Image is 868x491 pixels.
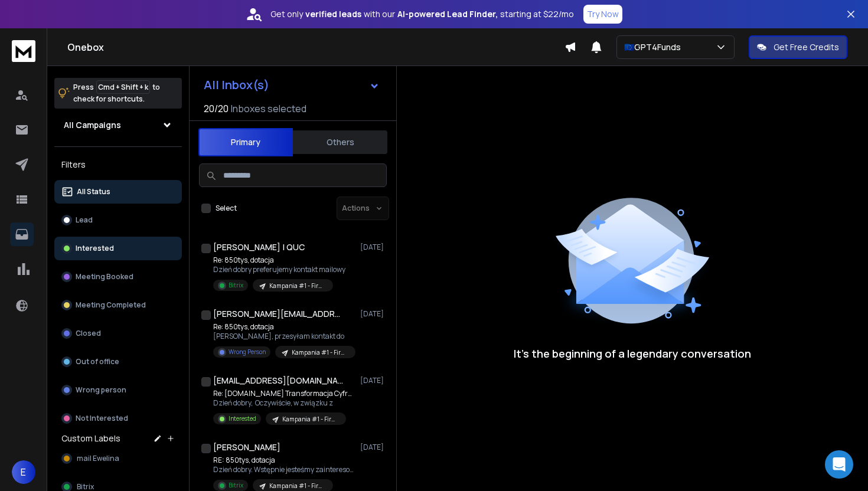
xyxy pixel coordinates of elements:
[825,450,853,479] div: Open Intercom Messenger
[213,265,345,274] p: Dzień dobry preferujemy kontakt mailowy
[213,456,355,465] p: RE: 850tys, dotacja
[213,308,343,320] h1: [PERSON_NAME][EMAIL_ADDRESS][DOMAIN_NAME]
[12,460,35,484] button: E
[216,204,237,213] label: Select
[96,80,150,94] span: Cmd + Shift + k
[194,73,389,97] button: All Inbox(s)
[77,454,119,463] span: mail Ewelina
[397,8,498,20] strong: AI-powered Lead Finder,
[67,40,564,54] h1: Onebox
[360,243,387,252] p: [DATE]
[293,129,387,155] button: Others
[73,81,160,105] p: Press to check for shortcuts.
[231,102,306,116] h3: Inboxes selected
[12,40,35,62] img: logo
[76,414,128,423] p: Not Interested
[213,389,355,398] p: Re: [DOMAIN_NAME] Transformacja Cyfrowa
[76,385,126,395] p: Wrong person
[213,256,345,265] p: Re: 850tys, dotacja
[54,265,182,289] button: Meeting Booked
[54,447,182,470] button: mail Ewelina
[229,481,243,490] p: Bitrix
[229,281,243,290] p: Bitrix
[76,244,114,253] p: Interested
[229,348,266,356] p: Wrong Person
[198,128,293,156] button: Primary
[213,322,355,332] p: Re: 850tys, dotacja
[360,443,387,452] p: [DATE]
[76,215,93,225] p: Lead
[76,357,119,366] p: Out of office
[54,156,182,173] h3: Filters
[54,293,182,317] button: Meeting Completed
[76,329,101,338] p: Closed
[54,407,182,430] button: Not Interested
[77,187,110,197] p: All Status
[213,332,355,341] p: [PERSON_NAME], przesyłam kontakt do
[269,281,326,290] p: Kampania #1 - Firmy Produkcyjne
[229,414,256,423] p: Interested
[76,300,146,310] p: Meeting Completed
[774,41,839,53] p: Get Free Credits
[360,309,387,319] p: [DATE]
[305,8,361,20] strong: verified leads
[54,350,182,374] button: Out of office
[213,398,355,408] p: Dzień dobry, Oczywiście, w związku z
[54,237,182,260] button: Interested
[213,441,280,453] h1: [PERSON_NAME]
[213,375,343,387] h1: [EMAIL_ADDRESS][DOMAIN_NAME]
[360,376,387,385] p: [DATE]
[54,113,182,137] button: All Campaigns
[204,102,229,116] span: 20 / 20
[583,5,622,24] button: Try Now
[269,482,326,490] p: Kampania #1 - Firmy Produkcyjne
[292,348,348,357] p: Kampania #1 - Firmy Produkcyjne
[749,35,847,59] button: Get Free Credits
[64,119,121,131] h1: All Campaigns
[587,8,619,20] p: Try Now
[213,241,305,253] h1: [PERSON_NAME] | QUC
[624,41,686,53] p: 🇪🇺GPT4Funds
[54,208,182,232] button: Lead
[282,415,339,424] p: Kampania #1 - Firmy Produkcyjne
[204,79,269,91] h1: All Inbox(s)
[213,465,355,474] p: Dzień dobry. Wstępnie jesteśmy zainteresowani.
[54,180,182,204] button: All Status
[514,345,751,362] p: It’s the beginning of a legendary conversation
[54,322,182,345] button: Closed
[54,378,182,402] button: Wrong person
[76,272,133,281] p: Meeting Booked
[270,8,574,20] p: Get only with our starting at $22/mo
[61,433,120,444] h3: Custom Labels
